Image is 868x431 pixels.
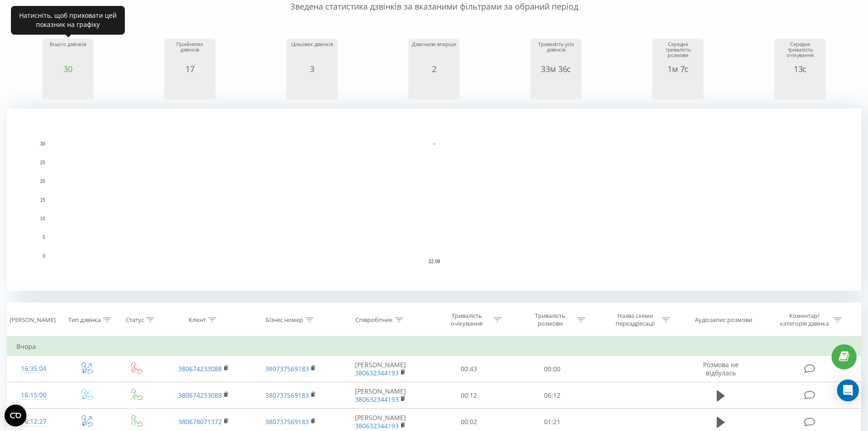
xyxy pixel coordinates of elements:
a: 380737569183 [265,364,309,373]
div: 2 [411,64,457,73]
div: 17 [167,64,213,73]
svg: A chart. [167,73,213,101]
div: Натисніть, щоб приховати цей показник на графіку [11,6,125,35]
a: 380678071372 [178,417,222,426]
button: Open CMP widget [5,405,26,426]
svg: A chart. [289,73,335,101]
a: 380632344193 [355,421,399,430]
div: Цільових дзвінків [289,42,335,64]
text: 10 [40,216,46,221]
div: Open Intercom Messenger [837,379,859,401]
text: 30 [40,141,46,146]
div: 13с [777,64,823,73]
div: Середня тривалість очікування [777,42,823,64]
div: Статус [126,316,144,324]
div: Співробітник [355,316,393,324]
td: [PERSON_NAME] [334,382,427,409]
svg: A chart. [45,73,91,101]
div: 16:15:00 [16,386,51,404]
a: 380632344193 [355,395,399,404]
td: 00:12 [427,382,511,409]
svg: A chart. [655,73,701,101]
text: 20 [40,179,46,184]
div: 16:35:04 [16,360,51,378]
span: Розмова не відбулась [703,360,739,377]
svg: A chart. [533,73,579,101]
div: 30 [45,64,91,73]
a: 380737569183 [265,391,309,400]
text: 0 [42,254,45,259]
a: 380674233088 [178,364,222,373]
div: 33м 36с [533,64,579,73]
svg: A chart. [7,109,861,291]
svg: A chart. [411,73,457,101]
div: Клієнт [189,316,206,324]
text: 15 [40,197,46,203]
div: Назва схеми переадресації [611,312,659,327]
a: 380632344193 [355,369,399,377]
text: 25 [40,160,46,165]
div: Дзвонили вперше [411,42,457,64]
div: Тривалість усіх дзвінків [533,42,579,64]
svg: A chart. [777,73,823,101]
td: [PERSON_NAME] [334,356,427,382]
td: 00:43 [427,356,511,382]
div: Середня тривалість розмови [655,42,701,64]
td: Вчора [7,338,861,356]
div: 3 [289,64,335,73]
div: 1м 7с [655,64,701,73]
div: Прийнятих дзвінків [167,42,213,64]
text: 22.09 [428,259,440,264]
div: Тип дзвінка [68,316,101,324]
div: Всього дзвінків [45,42,91,64]
div: Тривалість розмови [526,312,575,327]
div: 16:12:27 [16,413,51,431]
a: 380674233088 [178,391,222,400]
td: 06:12 [511,382,594,409]
div: [PERSON_NAME] [10,316,56,324]
div: Аудіозапис розмови [695,316,752,324]
td: 00:00 [511,356,594,382]
text: 5 [42,235,45,240]
div: Тривалість очікування [442,312,491,327]
a: 380737569183 [265,417,309,426]
div: Коментар/категорія дзвінка [778,312,831,327]
div: Бізнес номер [266,316,303,324]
